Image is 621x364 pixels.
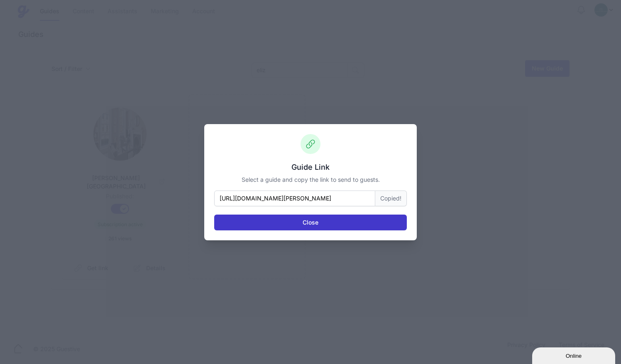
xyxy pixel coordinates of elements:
button: Close [214,215,407,230]
button: Copied! [375,191,407,206]
h3: Guide Link [214,162,407,172]
p: Select a guide and copy the link to send to guests. [214,176,407,184]
iframe: chat widget [532,346,617,364]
